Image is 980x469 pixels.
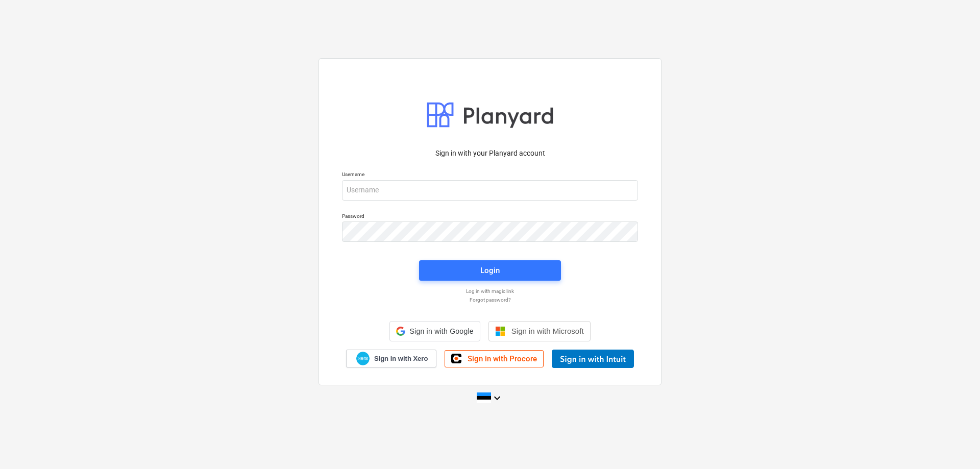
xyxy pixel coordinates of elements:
[346,350,437,367] a: Sign in with Xero
[356,352,370,365] img: Xero logo
[389,321,480,341] div: Sign in with Google
[409,327,473,335] span: Sign in with Google
[511,327,584,335] span: Sign in with Microsoft
[342,180,638,201] input: Username
[374,354,428,363] span: Sign in with Xero
[337,288,643,294] a: Log in with magic link
[337,297,643,303] a: Forgot password?
[419,260,561,281] button: Login
[445,350,544,367] a: Sign in with Procore
[468,354,537,363] span: Sign in with Procore
[480,264,500,277] div: Login
[342,148,638,159] p: Sign in with your Planyard account
[342,213,638,221] p: Password
[342,171,638,180] p: Username
[495,326,505,336] img: Microsoft logo
[491,392,503,404] i: keyboard_arrow_down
